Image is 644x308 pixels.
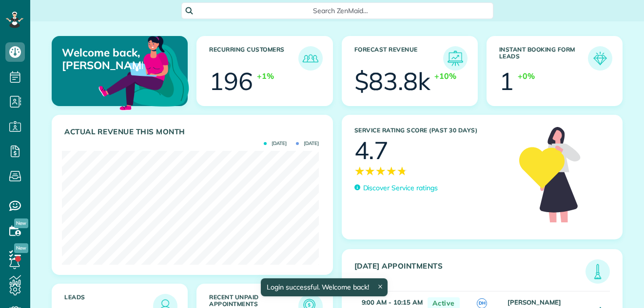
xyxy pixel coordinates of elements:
[97,25,191,119] img: dashboard_welcome-42a62b7d889689a78055ac9021e634bf52bae3f8056760290aed330b23ab8690.png
[354,183,438,193] a: Discover Service ratings
[14,218,28,228] span: New
[264,141,287,146] span: [DATE]
[499,69,514,93] div: 1
[301,49,320,68] img: icon_recurring_customers-cf858462ba22bcd05b5a5880d41d6543d210077de5bb9ebc9590e49fd87d84ed.png
[365,163,375,180] span: ★
[363,183,438,193] p: Discover Service ratings
[354,262,586,284] h3: [DATE] Appointments
[590,49,610,68] img: icon_form_leads-04211a6a04a5b2264e4ee56bc0799ec3eb69b7e499cbb523a139df1d13a81ae0.png
[397,163,408,180] span: ★
[375,163,386,180] span: ★
[434,71,456,82] div: +10%
[354,163,365,180] span: ★
[354,127,510,134] h3: Service Rating score (past 30 days)
[14,243,28,253] span: New
[588,262,607,281] img: icon_todays_appointments-901f7ab196bb0bea1936b74009e4eb5ffbc2d2711fa7634e0d609ed5ef32b18b.png
[354,138,389,163] div: 4.7
[354,46,443,71] h3: Forecast Revenue
[386,163,397,180] span: ★
[446,49,465,68] img: icon_forecast_revenue-8c13a41c7ed35a8dcfafea3cbb826a0462acb37728057bba2d056411b612bbbe.png
[507,298,561,306] strong: [PERSON_NAME]
[64,127,323,136] h3: Actual Revenue this month
[296,141,319,146] span: [DATE]
[362,298,423,306] strong: 9:00 AM - 10:15 AM
[62,46,143,72] p: Welcome back, [PERSON_NAME]!
[499,46,588,71] h3: Instant Booking Form Leads
[209,69,253,93] div: 196
[209,46,298,71] h3: Recurring Customers
[257,71,274,82] div: +1%
[261,278,388,296] div: Login successful. Welcome back!
[518,71,535,82] div: +0%
[354,69,431,93] div: $83.8k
